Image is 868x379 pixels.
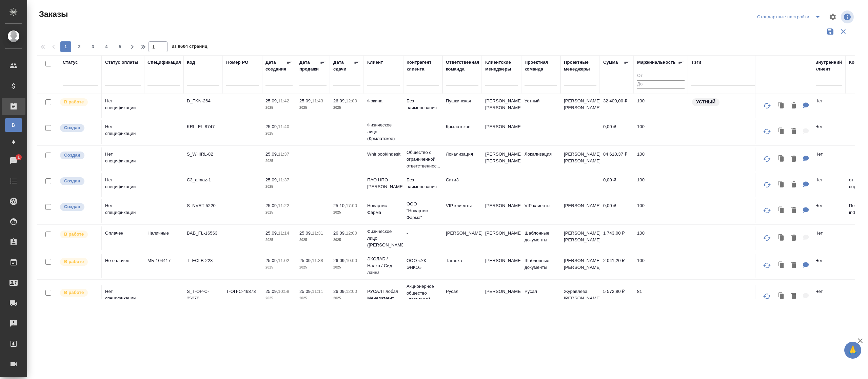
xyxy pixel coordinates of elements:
button: Обновить [759,257,775,274]
p: Без наименования [407,177,439,190]
p: 25.09, [265,98,278,103]
td: Нет спецификации [102,173,144,197]
p: 11:31 [312,231,323,236]
p: Новартис Фарма [367,202,400,216]
p: BAB_FL-16563 [187,230,219,237]
p: 11:37 [278,152,289,157]
td: 100 [634,254,688,278]
p: 11:38 [312,258,323,263]
p: Создан [64,152,80,159]
p: 2025 [333,104,360,111]
div: Выставляется автоматически при создании заказа [59,177,98,186]
p: 25.09, [299,231,312,236]
p: ООО "Новартис Фарма" [407,201,439,221]
p: 2025 [299,264,327,271]
p: 11:40 [278,124,289,129]
p: 25.09, [265,152,278,157]
div: Проектные менеджеры [564,59,596,73]
td: [PERSON_NAME] [PERSON_NAME] [560,94,600,118]
td: 0,00 ₽ [600,173,634,197]
p: Whirlpool/Indesit [367,151,400,158]
p: 10:58 [278,289,289,294]
td: Пушкинская [442,94,482,118]
p: 25.09, [265,177,278,182]
td: 100 [634,199,688,223]
p: 25.09, [265,203,278,208]
td: Т-ОП-С-46873 [223,285,262,308]
td: Нет спецификации [102,120,144,144]
p: 26.09, [333,258,346,263]
button: Клонировать [775,152,788,166]
button: Сохранить фильтры [824,25,837,38]
td: МБ-104417 [144,254,183,278]
td: Нет спецификации [102,285,144,308]
td: [PERSON_NAME] [482,254,521,278]
p: ПАО НПО [PERSON_NAME] [367,177,400,190]
button: Удалить [788,231,800,245]
td: Журавлева [PERSON_NAME] [560,285,600,308]
input: До [637,80,685,89]
td: 100 [634,94,688,118]
p: 11:14 [278,231,289,236]
p: 11:11 [312,289,323,294]
p: Физическое лицо ([PERSON_NAME]) [367,228,400,248]
div: Статус [63,59,78,66]
p: 26.09, [333,289,346,294]
span: 5 [115,43,125,50]
p: 25.09, [265,231,278,236]
td: Таганка [442,254,482,278]
div: Статус оплаты [105,59,138,66]
div: Выставляет ПМ после принятия заказа от КМа [59,230,98,239]
div: Дата сдачи [333,59,354,73]
p: 2025 [333,209,360,216]
p: ООО «УК ЭНКО» [407,257,439,271]
p: 11:42 [278,98,289,103]
td: [PERSON_NAME] [560,199,600,223]
button: Удалить [788,204,800,218]
p: Создан [64,124,80,131]
div: Выставляет ПМ после принятия заказа от КМа [59,257,98,266]
p: Нет [815,123,842,130]
div: Дата продажи [299,59,320,73]
td: Нет спецификации [102,199,144,223]
p: 2025 [299,237,327,243]
td: Шаблонные документы [521,254,560,278]
a: 1 [2,152,25,169]
p: Создан [64,203,80,210]
button: Клонировать [775,178,788,192]
div: Сумма [603,59,618,66]
input: От [637,72,685,80]
div: Дата создания [265,59,286,73]
td: [PERSON_NAME] [442,226,482,250]
p: 11:22 [278,203,289,208]
td: Шаблонные документы [521,226,560,250]
p: Нет [815,288,842,295]
p: 26.09, [333,231,346,236]
td: 100 [634,173,688,197]
p: УСТНЫЙ [696,99,715,105]
td: 32 400,00 ₽ [600,94,634,118]
button: 4 [101,41,112,52]
p: 12:00 [346,231,357,236]
td: 5 572,80 ₽ [600,285,634,308]
button: Удалить [788,259,800,273]
p: KRL_FL-8747 [187,123,219,130]
div: split button [755,12,825,22]
td: VIP клиенты [521,199,560,223]
button: 2 [74,41,85,52]
p: ЭКОЛАБ / Налко / Сид лайнз [367,256,400,276]
td: [PERSON_NAME] [482,285,521,308]
button: Удалить [788,99,800,113]
span: 2 [74,43,85,50]
p: 12:00 [346,98,357,103]
div: Ответственная команда [446,59,479,73]
button: Клонировать [775,231,788,245]
td: Локализация [442,147,482,171]
div: Код [187,59,195,66]
button: Для КМ: Перевод_Sybrava (Pediatric indication)_m1,2 [800,204,812,218]
td: Не оплачен [102,254,144,278]
p: В работе [64,289,84,296]
p: 26.09, [333,98,346,103]
td: [PERSON_NAME] [PERSON_NAME] [560,147,600,171]
p: 2025 [299,104,327,111]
